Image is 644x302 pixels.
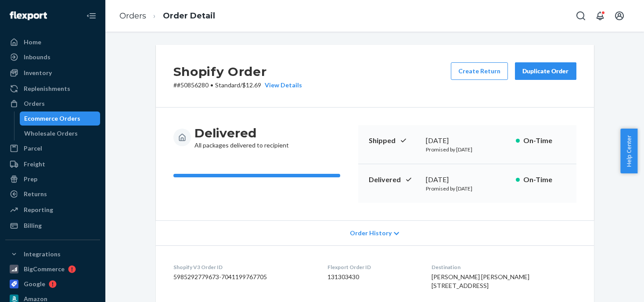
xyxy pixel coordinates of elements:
[215,81,240,89] span: Standard
[523,175,566,185] p: On-Time
[173,263,313,271] dt: Shopify V3 Order ID
[369,136,419,146] p: Shipped
[5,141,100,155] a: Parcel
[24,129,78,138] div: Wholesale Orders
[24,280,45,288] div: Google
[24,38,41,47] div: Home
[5,35,100,49] a: Home
[5,157,100,171] a: Freight
[523,136,566,146] p: On-Time
[620,129,637,173] button: Help Center
[611,7,628,25] button: Open account menu
[194,125,289,141] h3: Delivered
[591,7,609,25] button: Open notifications
[350,229,392,237] span: Order History
[5,66,100,80] a: Inventory
[369,175,419,185] p: Delivered
[24,221,42,230] div: Billing
[5,172,100,186] a: Prep
[327,263,417,271] dt: Flexport Order ID
[5,82,100,96] a: Replenishments
[327,273,417,281] dd: 131303430
[24,53,50,61] div: Inbounds
[522,67,569,75] div: Duplicate Order
[432,273,529,289] span: [PERSON_NAME] [PERSON_NAME] [STREET_ADDRESS]
[426,185,509,192] p: Promised by [DATE]
[210,81,213,89] span: •
[24,144,42,153] div: Parcel
[173,273,313,281] dd: 5985292779673-7041199767705
[24,175,37,183] div: Prep
[5,247,100,261] button: Integrations
[20,126,101,140] a: Wholesale Orders
[261,81,302,90] button: View Details
[432,263,576,271] dt: Destination
[119,11,146,21] a: Orders
[24,250,61,259] div: Integrations
[5,219,100,233] a: Billing
[20,111,101,126] a: Ecommerce Orders
[10,11,47,20] img: Flexport logo
[24,265,65,273] div: BigCommerce
[5,262,100,276] a: BigCommerce
[24,114,80,123] div: Ecommerce Orders
[173,81,302,90] p: # #50856280 / $12.69
[112,3,222,29] ol: breadcrumbs
[572,7,590,25] button: Open Search Box
[24,84,70,93] div: Replenishments
[451,62,508,80] button: Create Return
[24,205,53,214] div: Reporting
[588,276,635,298] iframe: Opens a widget where you can chat to one of our agents
[426,136,509,146] div: [DATE]
[24,160,45,169] div: Freight
[426,175,509,185] div: [DATE]
[515,62,576,80] button: Duplicate Order
[24,99,45,108] div: Orders
[5,203,100,217] a: Reporting
[5,277,100,291] a: Google
[5,97,100,111] a: Orders
[163,11,215,21] a: Order Detail
[173,62,302,81] h2: Shopify Order
[24,190,47,198] div: Returns
[24,68,52,77] div: Inventory
[194,125,289,150] div: All packages delivered to recipient
[5,187,100,201] a: Returns
[5,50,100,64] a: Inbounds
[83,7,100,25] button: Close Navigation
[426,146,509,153] p: Promised by [DATE]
